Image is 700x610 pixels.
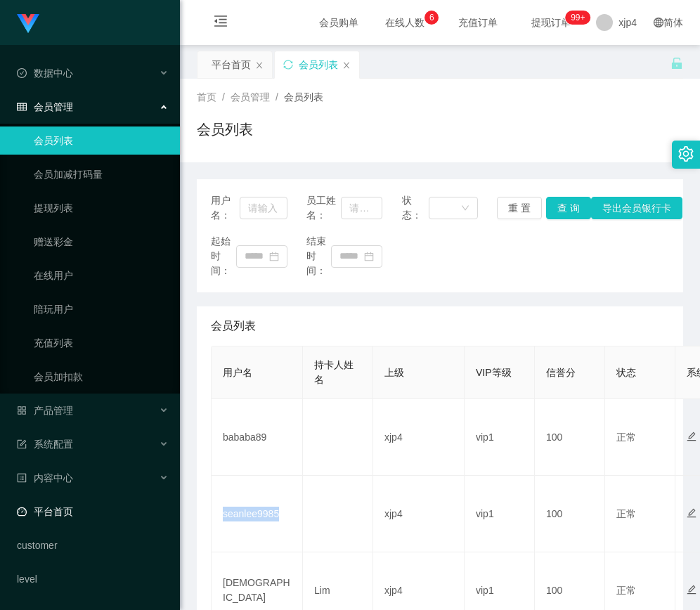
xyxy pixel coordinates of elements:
div: 会员列表 [299,51,338,78]
span: 在线人数 [378,18,432,27]
i: 图标: profile [17,473,27,483]
span: 会员列表 [211,318,256,335]
a: 在线用户 [34,261,169,290]
span: 内容中心 [17,472,73,484]
i: 图标: global [654,18,663,27]
a: level [17,565,169,593]
button: 查 询 [546,197,591,219]
td: vip1 [465,476,535,552]
i: 图标: edit [687,508,696,518]
td: bababa89 [212,399,303,476]
span: 用户名： [211,193,240,223]
td: xjp4 [373,399,465,476]
span: VIP等级 [476,367,512,378]
span: 正常 [616,585,636,596]
h1: 会员列表 [197,119,253,140]
a: 图标: dashboard平台首页 [17,498,169,526]
span: / [222,91,225,103]
input: 请输入 [240,197,287,219]
span: 员工姓名： [306,193,342,223]
span: 产品管理 [17,405,73,416]
a: 提现列表 [34,194,169,222]
td: seanlee9985 [212,476,303,552]
i: 图标: edit [687,431,696,441]
button: 重 置 [497,197,542,219]
a: 会员列表 [34,126,169,155]
td: xjp4 [373,476,465,552]
span: 会员管理 [17,101,73,112]
img: logo.9652507e.png [17,14,39,34]
i: 图标: setting [678,146,694,162]
input: 请输入 [341,197,382,219]
span: 信誉分 [546,367,576,378]
span: 会员管理 [231,91,270,103]
a: 会员加减打码量 [34,160,169,188]
button: 导出会员银行卡 [591,197,682,219]
span: / [276,91,278,103]
span: 数据中心 [17,67,73,79]
span: 起始时间： [211,234,236,278]
sup: 227 [565,11,590,25]
span: 持卡人姓名 [314,359,354,385]
span: 正常 [616,431,636,443]
span: 状态： [402,193,429,223]
i: 图标: table [17,102,27,112]
span: 会员列表 [284,91,323,103]
a: 会员加扣款 [34,363,169,391]
a: 赠送彩金 [34,228,169,256]
td: vip1 [465,399,535,476]
span: 首页 [197,91,216,103]
i: 图标: calendar [269,252,279,261]
span: 结束时间： [306,234,332,278]
a: customer [17,531,169,559]
span: 状态 [616,367,636,378]
a: 充值列表 [34,329,169,357]
a: 陪玩用户 [34,295,169,323]
i: 图标: form [17,439,27,449]
span: 提现订单 [524,18,578,27]
i: 图标: appstore-o [17,405,27,415]
td: 100 [535,399,605,476]
span: 正常 [616,508,636,519]
i: 图标: close [255,61,264,70]
i: 图标: calendar [364,252,374,261]
i: 图标: close [342,61,351,70]
span: 系统配置 [17,439,73,450]
span: 充值订单 [451,18,505,27]
p: 6 [429,11,434,25]
div: 平台首页 [212,51,251,78]
i: 图标: edit [687,585,696,595]
span: 用户名 [223,367,252,378]
i: 图标: check-circle-o [17,68,27,78]
i: 图标: down [461,204,469,214]
i: 图标: sync [283,60,293,70]
span: 上级 [384,367,404,378]
sup: 6 [424,11,439,25]
i: 图标: unlock [670,57,683,70]
td: 100 [535,476,605,552]
i: 图标: menu-fold [197,1,245,46]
